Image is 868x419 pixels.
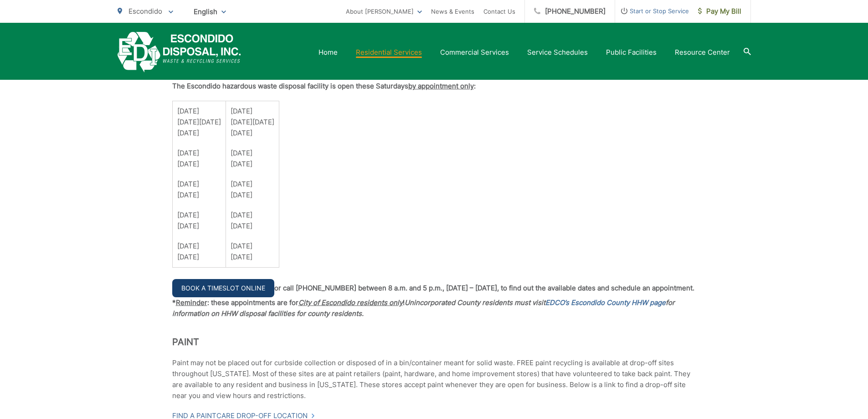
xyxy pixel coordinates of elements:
[118,32,241,72] a: EDCD logo. Return to the homepage.
[346,6,422,17] a: About [PERSON_NAME]
[545,297,666,308] a: EDCO’s Escondido County HHW page
[172,298,675,318] em: Unincorporated County residents must visit for information on HHW disposal facilities for county ...
[231,179,274,201] p: [DATE] [DATE]
[675,47,730,58] a: Resource Center
[177,148,221,170] p: [DATE] [DATE]
[231,148,274,170] p: [DATE] [DATE]
[274,284,694,292] strong: or call [PHONE_NUMBER] between 8 a.m. and 5 p.m., [DATE] – [DATE], to find out the available date...
[172,357,696,401] p: Paint may not be placed out for curbside collection or disposed of in a bin/container meant for s...
[431,6,474,17] a: News & Events
[298,298,403,307] em: City of Escondido residents only
[408,82,474,90] span: by appointment only
[483,6,515,17] a: Contact Us
[177,241,221,263] p: [DATE] [DATE]
[172,298,675,318] strong: * : these appointments are for !
[172,336,696,347] h2: Paint
[606,47,657,58] a: Public Facilities
[440,47,509,58] a: Commercial Services
[356,47,422,58] a: Residential Services
[231,241,274,263] p: [DATE] [DATE]
[226,101,279,268] td: [DATE] [DATE][DATE] [DATE]
[177,179,221,201] p: [DATE] [DATE]
[231,210,274,232] p: [DATE] [DATE]
[698,6,741,17] span: Pay My Bill
[172,101,226,268] td: [DATE] [DATE][DATE] [DATE]
[318,47,338,58] a: Home
[527,47,588,58] a: Service Schedules
[187,4,233,20] span: English
[177,210,221,232] p: [DATE] [DATE]
[128,7,162,16] span: Escondido
[176,298,207,307] span: Reminder
[172,82,476,90] strong: The Escondido hazardous waste disposal facility is open these Saturdays :
[172,279,274,297] a: Book a Timeslot Online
